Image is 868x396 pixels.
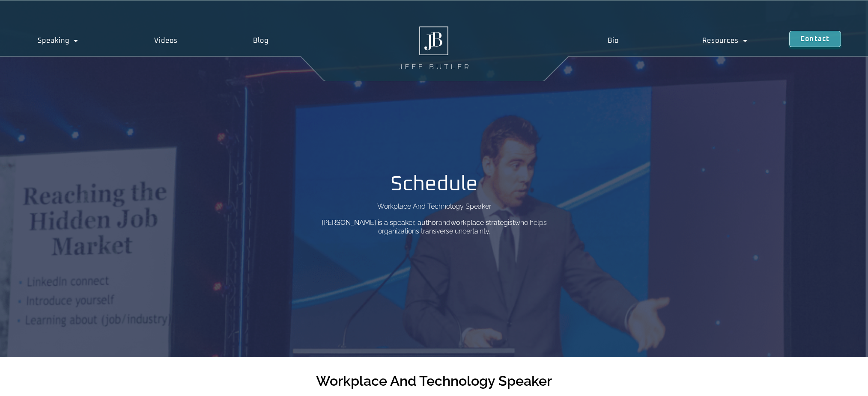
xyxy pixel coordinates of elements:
[322,219,438,227] b: [PERSON_NAME] is a speaker, author
[377,203,491,210] p: Workplace And Technology Speaker
[660,31,789,50] a: Resources
[215,31,306,50] a: Blog
[391,174,478,195] h1: Schedule
[116,31,215,50] a: Videos
[789,31,841,47] a: Contact
[566,31,789,50] nav: Menu
[450,219,515,227] b: workplace strategist
[800,35,829,42] span: Contact
[566,31,660,50] a: Bio
[316,374,552,388] h2: Workplace And Technology Speaker
[312,219,556,236] p: and who helps organizations transverse uncertainty.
